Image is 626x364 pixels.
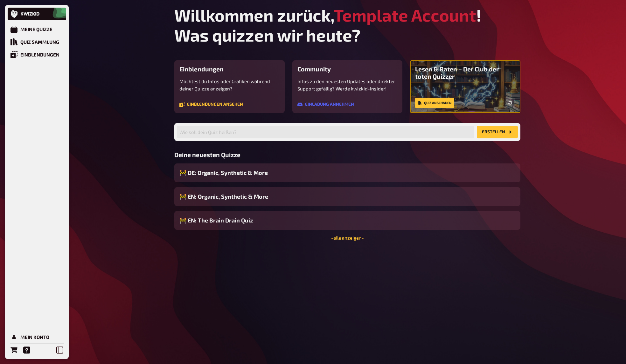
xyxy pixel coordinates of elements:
h3: Community [297,65,398,73]
a: 🚧 DE: Organic, Synthetic & More [174,163,520,182]
h3: Einblendungen [179,65,280,73]
a: Einladung annehmen [297,102,354,107]
p: Möchtest du Infos oder Grafiken während deiner Quizze anzeigen? [179,78,280,92]
a: Meine Quizze [8,23,66,36]
div: Quiz Sammlung [20,39,59,45]
p: Infos zu den neuesten Updates oder direkter Support gefällig? Werde kwizkid-Insider! [297,78,398,92]
a: Bestellungen [8,344,20,356]
span: 🚧 EN: The Brain Drain Quiz [179,216,253,225]
input: Wie soll dein Quiz heißen? [177,126,474,138]
div: Einblendungen [20,52,59,57]
a: Hilfe [20,344,33,356]
a: Einblendungen [8,48,66,61]
span: Template Account [334,5,476,25]
a: Mein Konto [8,331,66,343]
a: Quiz anschauen [415,98,454,108]
div: Meine Quizze [20,26,52,32]
div: Mein Konto [20,334,49,340]
h3: Lesen & Raten – Der Club der toten Quizzer [415,65,515,80]
h1: Willkommen zurück, ! Was quizzen wir heute? [174,5,520,45]
h3: Deine neuesten Quizze [174,151,520,158]
a: 🚧 EN: The Brain Drain Quiz [174,211,520,230]
span: 🚧 EN: Organic, Synthetic & More [179,192,268,201]
a: Einblendungen ansehen [179,102,243,107]
span: 🚧 DE: Organic, Synthetic & More [179,169,268,177]
button: Erstellen [477,126,518,138]
a: 🚧 EN: Organic, Synthetic & More [174,187,520,206]
a: Quiz Sammlung [8,36,66,48]
a: -alle anzeigen- [331,235,364,241]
